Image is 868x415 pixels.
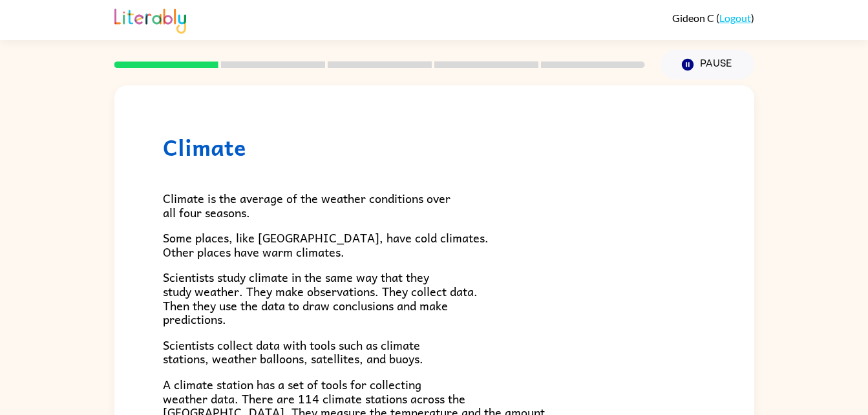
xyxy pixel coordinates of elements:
div: ( ) [672,12,754,24]
h1: Climate [163,134,706,160]
span: Gideon C [672,12,716,24]
span: Some places, like [GEOGRAPHIC_DATA], have cold climates. Other places have warm climates. [163,228,489,261]
img: Literably [114,5,186,34]
span: Scientists collect data with tools such as climate stations, weather balloons, satellites, and bu... [163,335,423,368]
span: Scientists study climate in the same way that they study weather. They make observations. They co... [163,268,478,328]
a: Logout [719,12,751,24]
span: Climate is the average of the weather conditions over all four seasons. [163,189,450,222]
button: Pause [661,50,754,80]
